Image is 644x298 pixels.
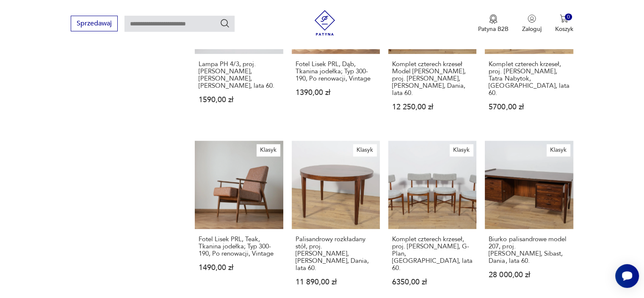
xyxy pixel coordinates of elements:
p: Zaloguj [522,25,542,33]
h3: Fotel Lisek PRL, Teak, Tkanina jodełka; Typ 300-190, Po renowacji, Vintage [199,236,279,257]
img: Ikona koszyka [560,14,568,23]
p: Koszyk [555,25,573,33]
h3: Biurko palisandrowe model 207, proj. [PERSON_NAME], Sibast, Dania, lata 60. [489,236,569,265]
div: 0 [565,14,572,21]
p: 12 250,00 zł [392,103,473,111]
p: Patyna B2B [478,25,509,33]
h3: Fotel Lisek PRL, Dąb, Tkanina jodełka; Typ 300-190, Po renowacji, Vintage [296,61,376,82]
img: Patyna - sklep z meblami i dekoracjami vintage [312,10,337,36]
h3: Palisandrowy rozkładany stół, proj. [PERSON_NAME], [PERSON_NAME], Dania, lata 60. [296,236,376,272]
p: 6350,00 zł [392,279,473,286]
button: 0Koszyk [555,14,573,33]
a: Ikona medaluPatyna B2B [478,14,509,33]
button: Szukaj [220,18,230,28]
img: Ikona medalu [489,14,498,24]
h3: Lampa PH 4/3, proj. [PERSON_NAME], [PERSON_NAME], [PERSON_NAME], lata 60. [199,61,279,89]
p: 5700,00 zł [489,103,569,111]
a: Sprzedawaj [71,21,118,27]
p: 1390,00 zł [296,89,376,96]
p: 11 890,00 zł [296,279,376,286]
p: 1490,00 zł [199,264,279,271]
button: Patyna B2B [478,14,509,33]
p: 1590,00 zł [199,96,279,103]
button: Sprzedawaj [71,16,118,31]
iframe: Smartsupp widget button [615,264,639,288]
img: Ikonka użytkownika [528,14,536,23]
h3: Komplet czterech krzeseł Model [PERSON_NAME], proj. [PERSON_NAME], [PERSON_NAME], Dania, lata 60. [392,61,473,97]
h3: Komplet czterech krzeseł, proj. [PERSON_NAME], G-Plan, [GEOGRAPHIC_DATA], lata 60. [392,236,473,272]
h3: Komplet czterech krzeseł, proj. [PERSON_NAME], Tatra Nabytok, [GEOGRAPHIC_DATA], lata 60. [489,61,569,97]
button: Zaloguj [522,14,542,33]
p: 28 000,00 zł [489,271,569,279]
